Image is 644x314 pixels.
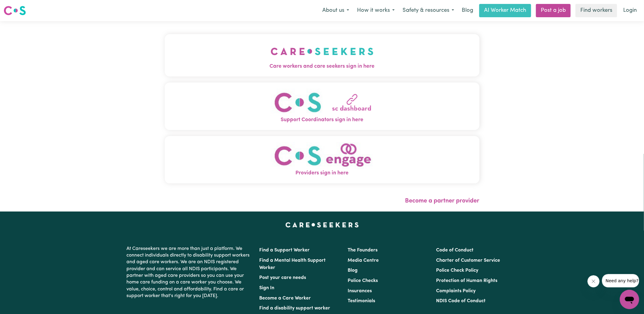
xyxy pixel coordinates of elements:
button: Safety & resources [399,4,458,17]
a: Become a partner provider [405,198,480,204]
a: AI Worker Match [479,4,531,17]
a: Find a Mental Health Support Worker [259,258,326,270]
a: Protection of Human Rights [436,278,498,283]
span: Providers sign in here [165,169,480,177]
a: Login [620,4,640,17]
a: Police Check Policy [436,268,479,273]
iframe: Button to launch messaging window [620,290,639,309]
iframe: Message from company [602,274,639,287]
span: Support Coordinators sign in here [165,116,480,124]
button: Providers sign in here [165,136,480,183]
span: Care workers and care seekers sign in here [165,63,480,70]
button: About us [318,4,353,17]
a: Complaints Policy [436,289,476,293]
a: Insurances [348,289,372,293]
button: Support Coordinators sign in here [165,83,480,130]
a: The Founders [348,248,378,253]
a: Media Centre [348,258,379,263]
a: Charter of Customer Service [436,258,500,263]
a: Careseekers home page [285,222,359,227]
iframe: Close message [588,275,600,287]
a: Become a Care Worker [259,296,311,301]
a: Careseekers logo [4,4,26,18]
a: Find a Support Worker [259,248,310,253]
a: Code of Conduct [436,248,474,253]
a: Find a disability support worker [259,306,330,311]
a: Find workers [575,4,617,17]
a: Blog [458,4,477,17]
a: Sign In [259,286,274,290]
img: Careseekers logo [4,5,26,16]
button: How it works [353,4,399,17]
a: Post a job [536,4,571,17]
a: Police Checks [348,278,378,283]
button: Care workers and care seekers sign in here [165,34,480,76]
a: Testimonials [348,299,375,303]
p: At Careseekers we are more than just a platform. We connect individuals directly to disability su... [126,243,252,302]
a: Post your care needs [259,275,306,280]
a: Blog [348,268,358,273]
a: NDIS Code of Conduct [436,299,486,303]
